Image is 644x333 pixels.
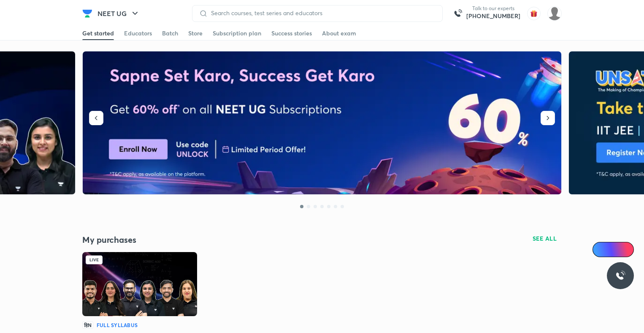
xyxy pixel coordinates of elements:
div: Batch [162,29,178,38]
img: Icon [598,246,604,253]
a: About exam [322,27,356,40]
img: call-us [449,5,466,22]
a: Ai Doubts [593,242,634,257]
a: [PHONE_NUMBER] [466,12,520,20]
span: SEE ALL [533,236,557,242]
a: Educators [124,27,152,40]
img: krishan [547,6,562,21]
h4: My purchases [82,234,322,245]
div: Live [86,255,103,264]
button: SEE ALL [528,232,562,245]
img: Batch Thumbnail [82,252,197,316]
img: Company Logo [82,8,92,19]
p: Talk to our experts [466,5,520,12]
div: Store [188,29,203,38]
a: Batch [162,27,178,40]
img: ttu [615,271,625,281]
div: Educators [124,29,152,38]
p: हिN [82,321,93,329]
span: Ai Doubts [606,246,629,253]
img: avatar [527,7,541,20]
div: Get started [82,29,114,38]
div: Subscription plan [213,29,261,38]
input: Search courses, test series and educators [208,10,436,16]
h6: Full Syllabus [97,321,138,329]
div: About exam [322,29,356,38]
a: Subscription plan [213,27,261,40]
a: Store [188,27,203,40]
a: Success stories [271,27,312,40]
button: NEET UG [92,5,145,22]
a: Get started [82,27,114,40]
div: Success stories [271,29,312,38]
